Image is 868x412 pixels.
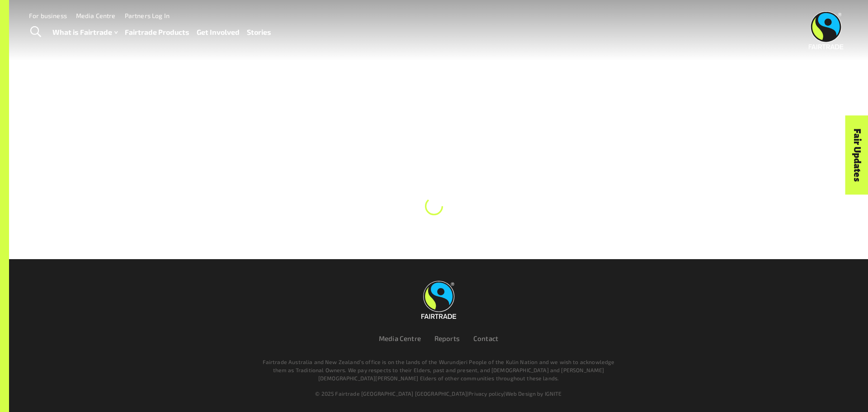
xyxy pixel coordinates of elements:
[505,390,562,397] a: Web Design by IGNITE
[379,334,421,342] a: Media Centre
[809,11,844,49] img: Fairtrade Australia New Zealand logo
[166,389,711,398] div: | |
[259,358,618,382] p: Fairtrade Australia and New Zealand’s office is on the lands of the Wurundjeri People of the Kuli...
[468,390,504,397] a: Privacy policy
[24,21,47,43] a: Toggle Search
[421,281,456,319] img: Fairtrade Australia New Zealand logo
[125,12,170,19] a: Partners Log In
[52,26,118,39] a: What is Fairtrade
[76,12,116,19] a: Media Centre
[434,334,460,342] a: Reports
[29,12,67,19] a: For business
[315,390,467,397] span: © 2025 Fairtrade [GEOGRAPHIC_DATA] [GEOGRAPHIC_DATA]
[197,26,240,39] a: Get Involved
[473,334,498,342] a: Contact
[247,26,271,39] a: Stories
[125,26,189,39] a: Fairtrade Products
